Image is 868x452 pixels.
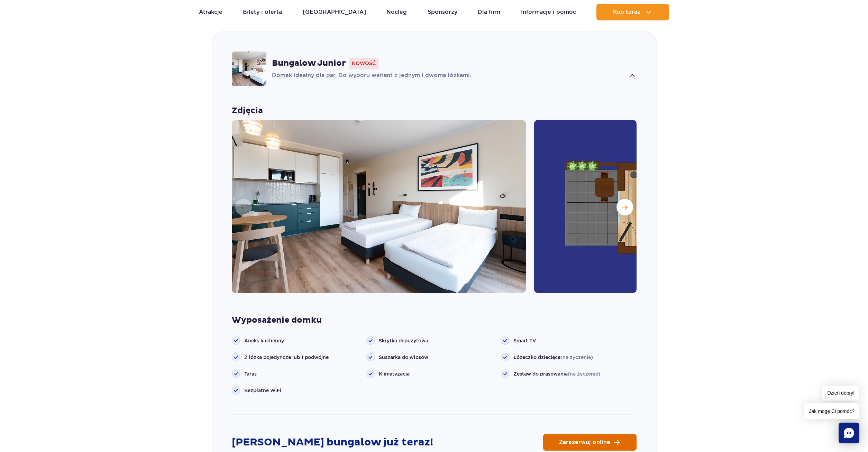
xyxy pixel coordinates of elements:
[243,4,282,20] a: Bilety i oferta
[478,4,500,20] a: Dla firm
[244,337,284,344] span: Aneks kuchenny
[513,370,600,377] span: Zestaw do prasowania
[272,72,626,80] p: Domek idealny dla par. Do wyboru wariant z jednym i dwoma łóżkami.
[521,4,576,20] a: Informacje i pomoc
[386,4,407,20] a: Nocleg
[596,4,669,20] button: Kup teraz
[232,436,433,449] strong: [PERSON_NAME] bungalow już teraz!
[379,370,410,377] span: Klimatyzacja
[616,199,633,215] button: Następny slajd
[513,337,536,344] span: Smart TV
[513,354,593,361] span: Łóżeczko dziecięce
[199,4,222,20] a: Atrakcje
[379,337,428,344] span: Skrytka depozytowa
[543,434,637,451] a: Zarezerwuj online
[568,371,600,377] span: (na życzenie)
[244,370,257,377] span: Taras
[559,440,610,445] span: Zarezerwuj online
[804,403,859,419] span: Jak mogę Ci pomóc?
[303,4,366,20] a: [GEOGRAPHIC_DATA]
[244,354,329,361] span: 2 łóżka pojedyncze lub 1 podwójne
[613,9,640,15] span: Kup teraz
[349,58,379,69] span: Nowość
[272,58,346,68] strong: Bungalow Junior
[232,315,637,325] strong: Wyposażenie domku
[428,4,457,20] a: Sponsorzy
[244,387,281,394] span: Bezpłatne WiFi
[379,354,428,361] span: Suszarka do włosów
[560,354,593,360] span: (na życzenie)
[839,423,859,443] div: Chat
[822,386,859,400] span: Dzień dobry!
[232,105,637,116] strong: Zdjęcia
